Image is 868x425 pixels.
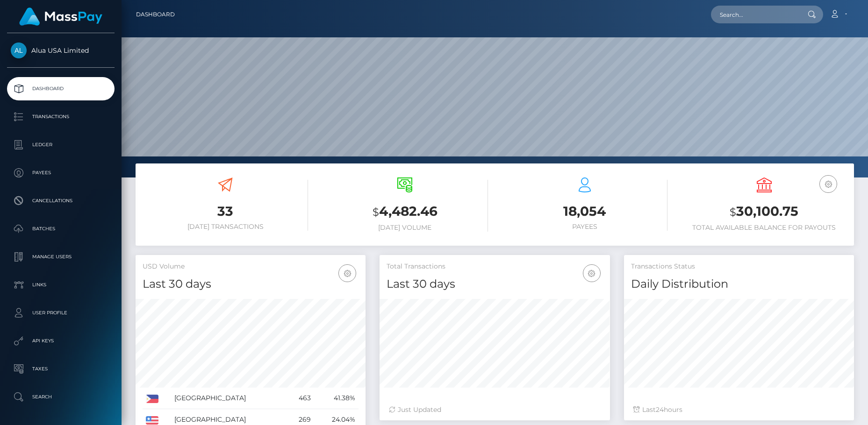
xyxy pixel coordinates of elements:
h4: Daily Distribution [631,276,847,292]
div: Last hours [633,405,845,415]
span: Alua USA Limited [7,46,115,55]
a: Taxes [7,357,115,381]
h6: Total Available Balance for Payouts [681,224,847,232]
div: Just Updated [389,405,600,415]
td: 463 [287,388,314,409]
h6: [DATE] Transactions [143,223,308,231]
h3: 18,054 [502,202,667,220]
a: Search [7,385,115,409]
span: 24 [656,405,664,414]
a: Links [7,273,115,297]
p: Ledger [11,138,111,152]
p: Transactions [11,110,111,124]
a: User Profile [7,301,115,325]
a: Manage Users [7,245,115,269]
p: Payees [11,166,111,180]
td: [GEOGRAPHIC_DATA] [171,388,287,409]
h3: 33 [143,202,308,220]
p: Manage Users [11,250,111,264]
h4: Last 30 days [387,276,603,292]
h6: Payees [502,223,667,231]
h6: [DATE] Volume [322,224,488,232]
a: Cancellations [7,189,115,212]
p: Dashboard [11,82,111,96]
a: Payees [7,161,115,184]
a: Batches [7,217,115,241]
td: 41.38% [314,388,359,409]
p: Links [11,278,111,292]
h5: USD Volume [143,262,359,271]
a: Dashboard [136,5,175,24]
p: Cancellations [11,194,111,208]
a: Transactions [7,105,115,128]
h3: 4,482.46 [322,202,488,221]
p: Taxes [11,362,111,376]
p: Search [11,390,111,404]
a: API Keys [7,329,115,353]
input: Search... [711,6,799,23]
a: Ledger [7,133,115,156]
p: User Profile [11,306,111,320]
img: Alua USA Limited [11,42,27,58]
small: $ [373,205,379,219]
h3: 30,100.75 [681,202,847,221]
a: Dashboard [7,77,115,100]
h5: Total Transactions [387,262,603,271]
img: MassPay Logo [19,7,102,26]
small: $ [730,205,736,219]
p: Batches [11,222,111,236]
img: PH.png [146,395,158,403]
h4: Last 30 days [143,276,359,292]
p: API Keys [11,334,111,348]
img: US.png [146,416,158,425]
h5: Transactions Status [631,262,847,271]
